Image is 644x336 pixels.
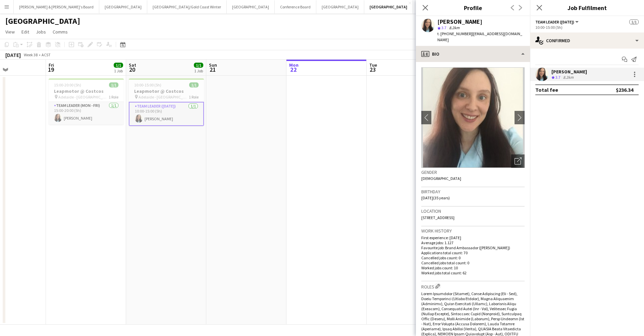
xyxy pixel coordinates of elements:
[413,0,498,13] button: [PERSON_NAME] & [PERSON_NAME]'s Board
[511,154,525,168] div: Open photos pop-in
[49,62,54,68] span: Fri
[421,67,525,168] img: Crew avatar or photo
[208,66,217,73] span: 21
[535,25,639,30] div: 10:00-15:00 (5h)
[421,270,525,275] p: Worked jobs total count: 62
[416,46,530,62] div: Bio
[129,62,136,68] span: Sat
[421,176,461,181] span: [DEMOGRAPHIC_DATA]
[58,94,109,99] span: Adelaide - [GEOGRAPHIC_DATA]
[227,0,275,13] button: [GEOGRAPHIC_DATA]
[535,19,574,24] span: Team Leader (Saturday)
[288,66,299,73] span: 22
[129,88,204,94] h3: Leapmotor @ Costcos
[448,25,461,30] span: 8.2km
[36,29,46,35] span: Jobs
[421,283,525,290] h3: Roles
[364,0,413,13] button: [GEOGRAPHIC_DATA]
[437,19,482,25] div: [PERSON_NAME]
[49,88,124,94] h3: Leapmotor @ Costcos
[421,208,525,214] h3: Location
[129,78,204,126] app-job-card: 10:00-15:00 (5h)1/1Leapmotor @ Costcos Adelaide - [GEOGRAPHIC_DATA]1 RoleTeam Leader ([DATE])1/11...
[421,215,454,220] span: [STREET_ADDRESS]
[441,25,446,30] span: 3.7
[21,29,29,35] span: Edit
[22,52,39,57] span: Week 38
[14,0,99,13] button: [PERSON_NAME] & [PERSON_NAME]'s Board
[289,62,299,68] span: Mon
[42,52,51,57] div: ACST
[421,265,525,270] p: Worked jobs count: 10
[421,245,525,250] p: Favourite job: Brand Ambassador ([PERSON_NAME])
[437,31,472,36] span: t. [PHONE_NUMBER]
[562,75,575,80] div: 8.2km
[5,52,21,58] div: [DATE]
[530,3,644,12] h3: Job Fulfilment
[421,189,525,195] h3: Birthday
[189,94,199,99] span: 1 Role
[147,0,227,13] button: [GEOGRAPHIC_DATA]/Gold Coast Winter
[209,62,217,68] span: Sun
[421,255,525,260] p: Cancelled jobs count: 0
[129,102,204,126] app-card-role: Team Leader ([DATE])1/110:00-15:00 (5h)[PERSON_NAME]
[194,63,203,68] span: 1/1
[316,0,364,13] button: [GEOGRAPHIC_DATA]
[416,3,530,12] h3: Profile
[48,66,54,73] span: 19
[369,62,377,68] span: Tue
[629,19,639,24] span: 1/1
[109,94,118,99] span: 1 Role
[49,102,124,125] app-card-role: Team Leader (Mon - Fri)1/115:00-20:00 (5h)[PERSON_NAME]
[421,195,450,200] span: [DATE] (35 years)
[555,75,560,80] span: 3.7
[5,16,80,26] h1: [GEOGRAPHIC_DATA]
[3,27,17,36] a: View
[134,82,161,87] span: 10:00-15:00 (5h)
[275,0,316,13] button: Conference Board
[53,29,68,35] span: Comms
[421,235,525,240] p: First experience: [DATE]
[421,228,525,234] h3: Work history
[421,260,525,265] p: Cancelled jobs total count: 0
[54,82,81,87] span: 15:00-20:00 (5h)
[530,32,644,49] div: Confirmed
[128,66,136,73] span: 20
[49,78,124,125] app-job-card: 15:00-20:00 (5h)1/1Leapmotor @ Costcos Adelaide - [GEOGRAPHIC_DATA]1 RoleTeam Leader (Mon - Fri)1...
[109,82,118,87] span: 1/1
[535,19,580,24] button: Team Leader ([DATE])
[194,68,203,73] div: 1 Job
[189,82,199,87] span: 1/1
[5,29,15,35] span: View
[616,86,633,93] div: $236.34
[114,63,123,68] span: 1/1
[114,68,123,73] div: 1 Job
[33,27,49,36] a: Jobs
[368,66,377,73] span: 23
[437,31,522,42] span: | [EMAIL_ADDRESS][DOMAIN_NAME]
[535,86,558,93] div: Total fee
[421,240,525,245] p: Average jobs: 1.127
[551,69,587,75] div: [PERSON_NAME]
[421,250,525,255] p: Applications total count: 70
[421,169,525,175] h3: Gender
[19,27,32,36] a: Edit
[50,27,70,36] a: Comms
[99,0,147,13] button: [GEOGRAPHIC_DATA]
[139,94,189,99] span: Adelaide - [GEOGRAPHIC_DATA]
